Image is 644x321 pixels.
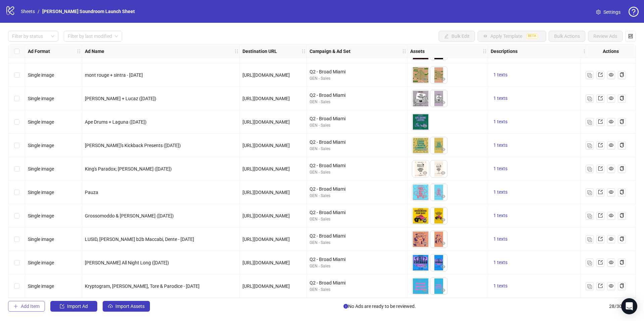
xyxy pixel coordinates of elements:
[85,48,104,55] strong: Ad Name
[310,209,405,216] div: Q2 - Broad Miami
[28,237,54,242] span: Single image
[591,7,626,17] a: Settings
[310,68,405,75] div: Q2 - Broad Miami
[19,8,36,15] a: Sheets
[620,119,624,124] span: copy
[587,73,592,78] img: Duplicate
[441,147,445,152] span: eye
[598,283,603,288] span: export
[310,162,405,169] div: Q2 - Broad Miami
[587,261,592,265] img: Duplicate
[487,49,492,54] span: holder
[310,122,405,129] div: GEN - Sales
[243,166,290,172] span: [URL][DOMAIN_NAME]
[85,283,200,289] span: Kryptogram, [PERSON_NAME], Tore & Parodice - [DATE]
[8,181,25,204] div: Select row 24
[620,143,624,147] span: copy
[310,146,405,152] div: GEN - Sales
[13,304,18,309] span: plus
[620,190,624,194] span: copy
[620,283,624,288] span: copy
[441,194,445,199] span: eye
[243,72,290,78] span: [URL][DOMAIN_NAME]
[441,264,445,269] span: eye
[598,190,603,194] span: export
[8,274,25,298] div: Select row 28
[491,141,510,149] button: 1 texts
[441,217,445,222] span: eye
[421,169,429,177] button: Preview
[8,204,25,228] div: Select row 25
[586,282,594,290] button: Duplicate
[310,263,405,269] div: GEN - Sales
[598,72,603,77] span: export
[310,99,405,105] div: GEN - Sales
[439,99,447,107] button: Preview
[76,49,81,54] span: holder
[60,304,64,309] span: import
[609,72,613,77] span: eye
[306,49,311,54] span: holder
[598,119,603,124] span: export
[586,118,594,126] button: Duplicate
[85,119,147,125] span: Ape Drums + Laguna ([DATE])
[587,237,592,242] img: Duplicate
[491,118,510,126] button: 1 texts
[491,212,510,220] button: 1 texts
[310,193,405,199] div: GEN - Sales
[310,115,405,122] div: Q2 - Broad Miami
[421,286,429,295] button: Preview
[598,237,603,241] span: export
[441,288,445,293] span: eye
[41,8,136,15] a: [PERSON_NAME] Soundroom Launch Sheet
[493,166,507,171] span: 1 texts
[8,45,25,58] div: Select all rows
[412,160,429,177] img: Asset 1
[407,49,411,54] span: holder
[421,216,429,224] button: Preview
[410,48,425,55] strong: Assets
[493,119,507,124] span: 1 texts
[423,264,427,269] span: eye
[598,213,603,218] span: export
[8,134,25,157] div: Select row 22
[482,49,487,54] span: holder
[621,298,637,314] div: Open Intercom Messenger
[423,147,427,152] span: eye
[310,169,405,176] div: GEN - Sales
[587,190,592,195] img: Duplicate
[421,75,429,83] button: Preview
[609,166,613,171] span: eye
[310,286,405,293] div: GEN - Sales
[587,120,592,125] img: Duplicate
[28,166,54,172] span: Single image
[421,263,429,271] button: Preview
[243,96,290,101] span: [URL][DOMAIN_NAME]
[310,216,405,222] div: GEN - Sales
[588,31,623,42] button: Review Ads
[310,185,405,193] div: Q2 - Broad Miami
[439,240,447,248] button: Preview
[491,282,510,290] button: 1 texts
[491,259,510,267] button: 1 texts
[586,94,594,103] button: Duplicate
[85,96,156,101] span: [PERSON_NAME] + Lucaz ([DATE])
[598,260,603,265] span: export
[85,213,174,218] span: Grossomoddo & [PERSON_NAME] ([DATE])
[28,96,54,101] span: Single image
[28,283,54,289] span: Single image
[609,213,613,218] span: eye
[609,237,613,241] span: eye
[441,100,445,105] span: eye
[28,260,54,265] span: Single image
[493,95,507,101] span: 1 texts
[243,143,290,148] span: [URL][DOMAIN_NAME]
[439,169,447,177] button: Preview
[28,190,54,195] span: Single image
[549,31,585,42] button: Bulk Actions
[493,189,507,195] span: 1 texts
[609,190,613,194] span: eye
[439,216,447,224] button: Preview
[430,90,447,107] img: Asset 2
[412,278,429,295] img: Asset 1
